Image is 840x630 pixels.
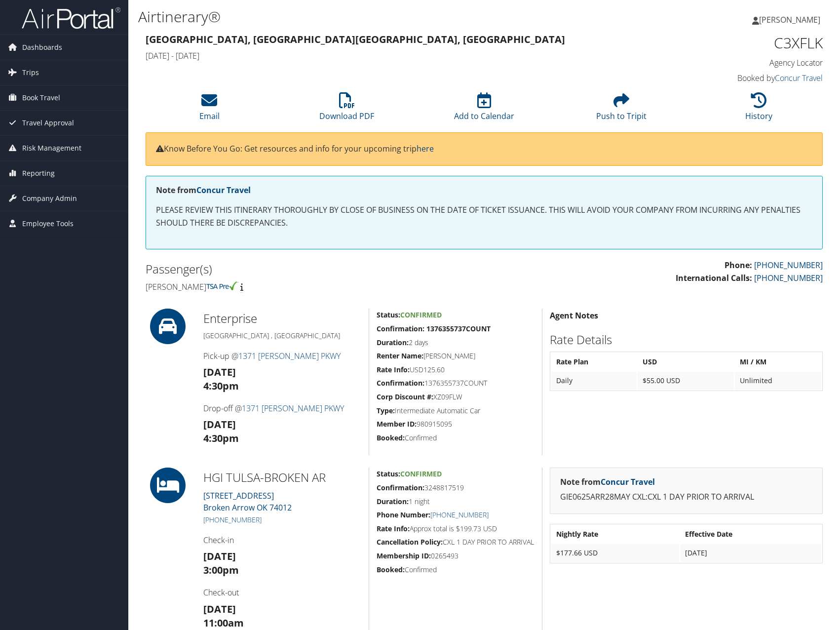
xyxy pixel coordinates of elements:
[22,6,120,30] img: airportal-logo.png
[203,432,239,445] strong: 4:30pm
[203,563,239,577] strong: 3:00pm
[146,261,477,277] h2: Passenger(s)
[377,310,400,319] strong: Status:
[550,331,823,348] h2: Rate Details
[203,365,236,379] strong: [DATE]
[377,510,430,519] strong: Phone Number:
[665,73,823,83] h4: Booked by
[238,351,341,361] a: 1371 [PERSON_NAME] PKWY
[199,98,220,121] a: Email
[377,419,417,429] strong: Member ID:
[377,565,405,574] strong: Booked:
[551,525,679,543] th: Nightly Rate
[377,365,410,374] strong: Rate Info:
[377,537,535,547] h5: CXL 1 DAY PRIOR TO ARRIVAL
[206,281,238,290] img: tsa-precheck.png
[203,351,362,361] h4: Pick-up @
[22,136,81,160] span: Risk Management
[551,544,679,562] td: $177.66 USD
[560,476,655,487] strong: Note from
[752,5,830,35] a: [PERSON_NAME]
[665,33,823,53] h1: C3XFLK
[377,406,395,415] strong: Type:
[377,338,409,347] strong: Duration:
[725,260,752,271] strong: Phone:
[400,469,442,478] span: Confirmed
[203,550,236,563] strong: [DATE]
[196,185,251,196] a: Concur Travel
[146,281,477,292] h4: [PERSON_NAME]
[377,483,424,492] strong: Confirmation:
[377,524,535,534] h5: Approx total is $199.73 USD
[22,211,74,236] span: Employee Tools
[551,372,637,390] td: Daily
[377,351,423,360] strong: Renter Name:
[377,419,535,429] h5: 980915095
[156,143,812,156] p: Know Before You Go: Get resources and info for your upcoming trip
[203,310,362,327] h2: Enterprise
[735,353,821,371] th: MI / KM
[400,310,442,319] span: Confirmed
[377,392,535,402] h5: XZ09FLW
[377,565,535,575] h5: Confirmed
[377,537,443,547] strong: Cancellation Policy:
[203,379,239,393] strong: 4:30pm
[377,551,535,561] h5: 0265493
[377,433,405,442] strong: Booked:
[377,524,410,533] strong: Rate Info:
[242,403,344,414] a: 1371 [PERSON_NAME] PKWY
[417,143,434,154] a: here
[22,111,74,135] span: Travel Approval
[377,351,535,361] h5: [PERSON_NAME]
[759,14,820,25] span: [PERSON_NAME]
[377,469,400,478] strong: Status:
[22,60,39,85] span: Trips
[377,406,535,416] h5: Intermediate Automatic Car
[203,587,362,598] h4: Check-out
[377,483,535,493] h5: 3248817519
[551,353,637,371] th: Rate Plan
[377,551,431,560] strong: Membership ID:
[22,161,55,186] span: Reporting
[22,35,62,60] span: Dashboards
[203,515,262,524] a: [PHONE_NUMBER]
[680,525,821,543] th: Effective Date
[775,73,823,83] a: Concur Travel
[319,98,374,121] a: Download PDF
[203,535,362,546] h4: Check-in
[146,50,650,61] h4: [DATE] - [DATE]
[550,310,598,321] strong: Agent Notes
[454,98,514,121] a: Add to Calendar
[156,185,251,196] strong: Note from
[638,372,734,390] td: $55.00 USD
[638,353,734,371] th: USD
[203,418,236,431] strong: [DATE]
[377,378,424,388] strong: Confirmation:
[156,204,812,229] p: PLEASE REVIEW THIS ITINERARY THOROUGHLY BY CLOSE OF BUSINESS ON THE DATE OF TICKET ISSUANCE. THIS...
[560,491,812,504] p: GIE0625ARR28MAY CXL:CXL 1 DAY PRIOR TO ARRIVAL
[203,602,236,616] strong: [DATE]
[146,33,565,46] strong: [GEOGRAPHIC_DATA], [GEOGRAPHIC_DATA] [GEOGRAPHIC_DATA], [GEOGRAPHIC_DATA]
[377,497,409,506] strong: Duration:
[377,365,535,375] h5: USD125.60
[377,324,491,333] strong: Confirmation: 1376355737COUNT
[430,510,489,519] a: [PHONE_NUMBER]
[22,186,77,211] span: Company Admin
[138,6,600,27] h1: Airtinerary®
[754,260,823,271] a: [PHONE_NUMBER]
[203,331,362,341] h5: [GEOGRAPHIC_DATA] , [GEOGRAPHIC_DATA]
[203,616,244,630] strong: 11:00am
[203,490,292,513] a: [STREET_ADDRESS]Broken Arrow OK 74012
[680,544,821,562] td: [DATE]
[601,476,655,487] a: Concur Travel
[377,338,535,348] h5: 2 days
[676,273,752,283] strong: International Calls:
[377,392,433,401] strong: Corp Discount #:
[203,469,362,486] h2: HGI TULSA-BROKEN AR
[377,497,535,507] h5: 1 night
[203,403,362,414] h4: Drop-off @
[596,98,647,121] a: Push to Tripit
[735,372,821,390] td: Unlimited
[377,378,535,388] h5: 1376355737COUNT
[745,98,772,121] a: History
